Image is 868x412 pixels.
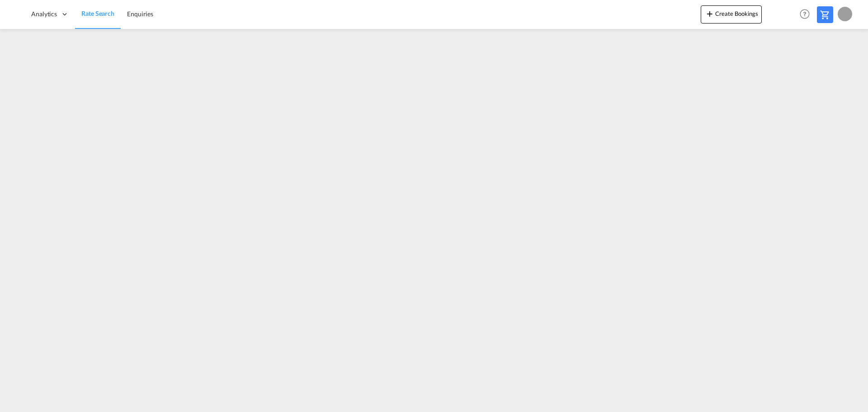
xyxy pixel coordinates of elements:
span: Enquiries [127,10,153,18]
div: Help [797,6,817,23]
span: Rate Search [81,9,114,17]
span: Help [797,6,812,22]
span: Analytics [31,9,57,19]
button: icon-plus 400-fgCreate Bookings [701,5,762,24]
md-icon: icon-plus 400-fg [704,8,715,19]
